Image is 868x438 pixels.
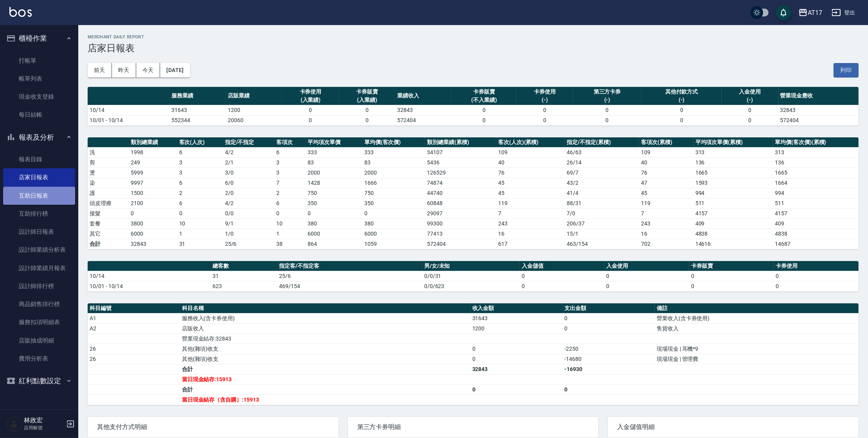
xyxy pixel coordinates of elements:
[274,188,306,198] td: 2
[773,137,859,148] th: 單均價(客次價)(累積)
[88,261,859,292] table: a dense table
[425,239,496,249] td: 572404
[129,208,177,218] td: 0
[425,178,496,188] td: 74874
[496,137,565,148] th: 客次(人次)(累積)
[828,5,859,20] button: 登出
[112,63,136,78] button: 昨天
[88,344,180,354] td: 26
[177,198,223,208] td: 6
[724,96,776,104] div: (-)
[3,150,75,168] a: 報表目錄
[129,178,177,188] td: 9997
[3,371,75,391] button: 紅利點數設定
[422,261,520,271] th: 男/女/未知
[306,198,362,208] td: 350
[617,423,849,431] span: 入金儲值明細
[306,239,362,249] td: 864
[88,354,180,364] td: 26
[575,96,639,104] div: (-)
[306,157,362,168] td: 83
[3,295,75,313] a: 商品銷售排行榜
[425,218,496,229] td: 99300
[520,281,605,291] td: 0
[362,198,425,208] td: 350
[223,157,274,168] td: 2 / 1
[643,96,720,104] div: (-)
[3,205,75,223] a: 互助排行榜
[88,313,180,323] td: A1
[425,137,496,148] th: 類別總業績(累積)
[573,105,641,115] td: 0
[3,277,75,295] a: 設計師排行榜
[223,239,274,249] td: 25/6
[425,157,496,168] td: 5436
[284,96,337,104] div: (入業績)
[520,271,605,281] td: 0
[97,423,329,431] span: 其他支付方式明細
[693,239,773,249] td: 14616
[562,344,655,354] td: -2250
[422,281,520,291] td: 0/0/623
[808,8,822,18] div: AT17
[425,208,496,218] td: 29097
[3,70,75,88] a: 帳單列表
[639,168,693,178] td: 76
[724,88,776,96] div: 入金使用
[774,261,859,271] th: 卡券使用
[795,5,825,21] button: AT17
[223,137,274,148] th: 指定/不指定
[562,303,655,314] th: 支出金額
[693,178,773,188] td: 1593
[362,168,425,178] td: 2000
[776,5,791,20] button: save
[282,115,339,125] td: 0
[3,52,75,70] a: 打帳單
[639,157,693,168] td: 40
[177,208,223,218] td: 0
[362,137,425,148] th: 單均價(客次價)
[496,157,565,168] td: 40
[274,198,306,208] td: 6
[6,416,22,432] img: Person
[722,105,778,115] td: 0
[773,178,859,188] td: 1664
[129,168,177,178] td: 5999
[655,354,859,364] td: 現場現金 | 管理費
[223,147,274,157] td: 4 / 2
[180,313,470,323] td: 服務收入(含卡券使用)
[565,157,639,168] td: 26 / 14
[562,364,655,374] td: -16930
[773,239,859,249] td: 14687
[129,188,177,198] td: 1500
[395,105,452,115] td: 32843
[88,218,129,229] td: 套餐
[470,323,563,333] td: 1200
[180,395,470,405] td: 當日現金結存（含自購）:15913
[177,188,223,198] td: 2
[773,229,859,239] td: 4838
[496,178,565,188] td: 45
[778,105,859,115] td: 32843
[306,208,362,218] td: 0
[226,87,282,105] th: 店販業績
[362,188,425,198] td: 750
[452,115,517,125] td: 0
[639,239,693,249] td: 702
[454,96,515,104] div: (不入業績)
[639,218,693,229] td: 243
[639,147,693,157] td: 109
[693,218,773,229] td: 409
[180,374,470,384] td: 當日現金結存:15913
[277,281,422,291] td: 469/154
[425,198,496,208] td: 60848
[3,106,75,124] a: 每日結帳
[565,137,639,148] th: 指定/不指定(累積)
[274,168,306,178] td: 3
[454,88,515,96] div: 卡券販賣
[3,241,75,259] a: 設計師業績分析表
[3,168,75,186] a: 店家日報表
[778,87,859,105] th: 營業現金應收
[177,239,223,249] td: 31
[773,168,859,178] td: 1665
